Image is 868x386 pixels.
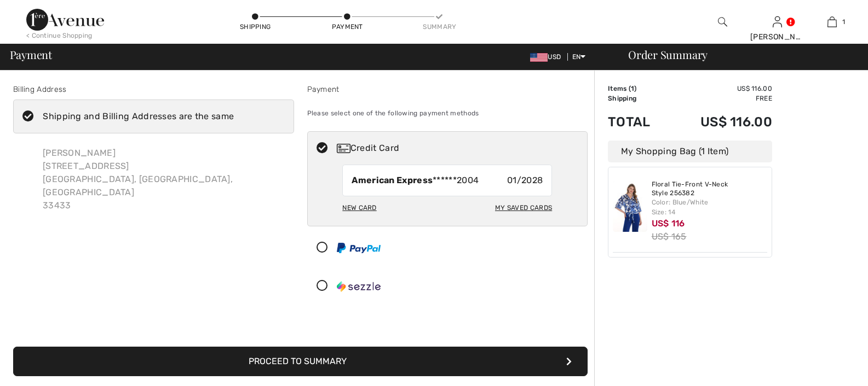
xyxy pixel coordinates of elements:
[495,198,552,217] div: My Saved Cards
[307,100,588,127] div: Please select one of the following payment methods
[608,84,669,93] td: Items ( )
[337,144,350,153] img: Credit Card
[331,22,364,32] div: Payment
[652,218,685,229] span: US$ 116
[718,15,727,28] img: search the website
[842,17,845,27] span: 1
[43,110,234,123] div: Shipping and Billing Addresses are the same
[669,103,773,141] td: US$ 116.00
[669,84,773,93] td: US$ 116.00
[615,49,861,60] div: Order Summary
[613,180,647,232] img: Floral Tie-Front V-Neck Style 256382
[337,142,580,155] div: Credit Card
[608,141,772,162] div: My Shopping Bag (1 Item)
[608,103,669,141] td: Total
[652,231,687,242] s: US$ 165
[26,31,93,40] div: < Continue Shopping
[13,347,588,376] button: Proceed to Summary
[827,15,837,28] img: My Bag
[352,175,433,185] strong: American Express
[805,15,859,28] a: 1
[239,22,272,32] div: Shipping
[530,53,565,61] span: USD
[773,16,782,27] a: Sign In
[750,31,804,43] div: [PERSON_NAME]
[13,84,294,95] div: Billing Address
[10,49,52,60] span: Payment
[608,93,669,103] td: Shipping
[773,15,782,28] img: My Info
[307,84,588,95] div: Payment
[507,174,543,187] span: 01/2028
[631,85,634,92] span: 1
[423,22,456,32] div: Summary
[342,198,376,217] div: New Card
[652,197,768,217] div: Color: Blue/White Size: 14
[669,93,773,103] td: Free
[34,138,294,221] div: [PERSON_NAME] [STREET_ADDRESS] [GEOGRAPHIC_DATA], [GEOGRAPHIC_DATA], [GEOGRAPHIC_DATA] 33433
[652,180,768,197] a: Floral Tie-Front V-Neck Style 256382
[572,53,586,61] span: EN
[530,53,548,62] img: US Dollar
[26,9,104,31] img: 1ère Avenue
[337,243,381,253] img: PayPal
[337,281,381,292] img: Sezzle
